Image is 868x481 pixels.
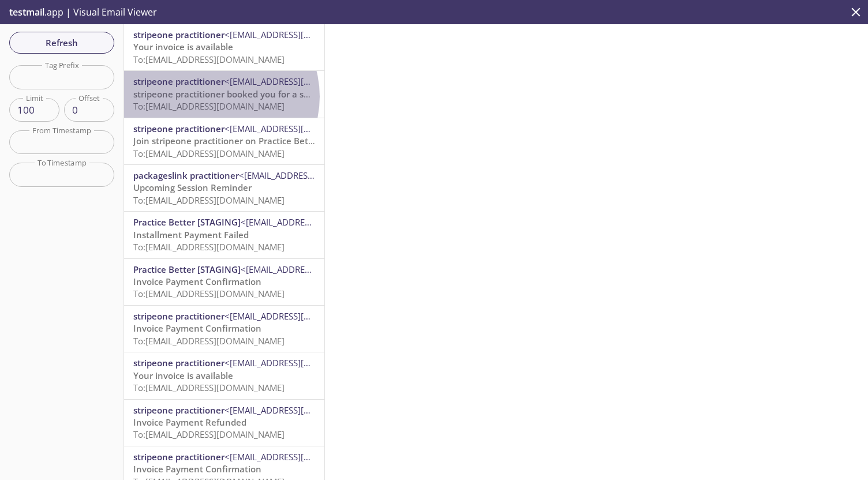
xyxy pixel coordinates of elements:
span: To: [EMAIL_ADDRESS][DOMAIN_NAME] [133,382,285,393]
div: stripeone practitioner<[EMAIL_ADDRESS][DOMAIN_NAME]>Your invoice is availableTo:[EMAIL_ADDRESS][D... [124,352,324,399]
span: To: [EMAIL_ADDRESS][DOMAIN_NAME] [133,54,285,65]
span: stripeone practitioner [133,404,225,416]
span: stripeone practitioner [133,29,225,40]
span: Your invoice is available [133,41,233,52]
span: stripeone practitioner [133,76,225,87]
span: <[EMAIL_ADDRESS][DOMAIN_NAME]> [241,264,390,275]
span: To: [EMAIL_ADDRESS][DOMAIN_NAME] [133,148,285,159]
span: testmail [9,6,44,18]
span: <[EMAIL_ADDRESS][DOMAIN_NAME]> [225,357,374,369]
span: To: [EMAIL_ADDRESS][DOMAIN_NAME] [133,241,285,253]
div: Practice Better [STAGING]<[EMAIL_ADDRESS][DOMAIN_NAME]>Installment Payment FailedTo:[EMAIL_ADDRES... [124,212,324,258]
span: Invoice Payment Confirmation [133,463,261,475]
div: stripeone practitioner<[EMAIL_ADDRESS][DOMAIN_NAME]>Invoice Payment RefundedTo:[EMAIL_ADDRESS][DO... [124,400,324,446]
span: Refresh [18,35,105,50]
span: <[EMAIL_ADDRESS][DOMAIN_NAME]> [225,123,374,134]
button: Refresh [9,32,114,54]
span: Practice Better [STAGING] [133,264,241,275]
div: stripeone practitioner<[EMAIL_ADDRESS][DOMAIN_NAME]>Your invoice is availableTo:[EMAIL_ADDRESS][D... [124,24,324,70]
span: stripeone practitioner [133,123,225,134]
span: Upcoming Session Reminder [133,182,252,193]
span: <[EMAIL_ADDRESS][DOMAIN_NAME]> [225,310,374,322]
div: stripeone practitioner<[EMAIL_ADDRESS][DOMAIN_NAME]>Join stripeone practitioner on Practice Bette... [124,118,324,164]
span: stripeone practitioner [133,357,225,369]
span: <[EMAIL_ADDRESS][DOMAIN_NAME]> [225,404,374,416]
span: Invoice Payment Confirmation [133,322,261,334]
span: To: [EMAIL_ADDRESS][DOMAIN_NAME] [133,429,285,440]
span: Installment Payment Failed [133,229,249,240]
span: Invoice Payment Confirmation [133,276,261,287]
span: Invoice Payment Refunded [133,416,246,428]
span: To: [EMAIL_ADDRESS][DOMAIN_NAME] [133,100,285,112]
span: Practice Better [STAGING] [133,216,241,228]
span: packageslink practitioner [133,170,239,181]
span: To: [EMAIL_ADDRESS][DOMAIN_NAME] [133,335,285,347]
div: stripeone practitioner<[EMAIL_ADDRESS][DOMAIN_NAME]>stripeone practitioner booked you for a sessi... [124,71,324,117]
span: To: [EMAIL_ADDRESS][DOMAIN_NAME] [133,194,285,206]
span: <[EMAIL_ADDRESS][DOMAIN_NAME]> [239,170,388,181]
div: packageslink practitioner<[EMAIL_ADDRESS][DOMAIN_NAME]>Upcoming Session ReminderTo:[EMAIL_ADDRESS... [124,165,324,211]
span: <[EMAIL_ADDRESS][DOMAIN_NAME]> [241,216,390,228]
div: stripeone practitioner<[EMAIL_ADDRESS][DOMAIN_NAME]>Invoice Payment ConfirmationTo:[EMAIL_ADDRESS... [124,306,324,352]
span: stripeone practitioner [133,310,225,322]
span: <[EMAIL_ADDRESS][DOMAIN_NAME]> [225,76,374,87]
span: <[EMAIL_ADDRESS][DOMAIN_NAME]> [225,29,374,40]
div: Practice Better [STAGING]<[EMAIL_ADDRESS][DOMAIN_NAME]>Invoice Payment ConfirmationTo:[EMAIL_ADDR... [124,259,324,305]
span: Your invoice is available [133,370,233,381]
span: To: [EMAIL_ADDRESS][DOMAIN_NAME] [133,288,285,299]
span: <[EMAIL_ADDRESS][DOMAIN_NAME]> [225,451,374,463]
span: stripeone practitioner [133,451,225,463]
span: stripeone practitioner booked you for a session [133,88,330,100]
span: Join stripeone practitioner on Practice Better [133,135,320,146]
